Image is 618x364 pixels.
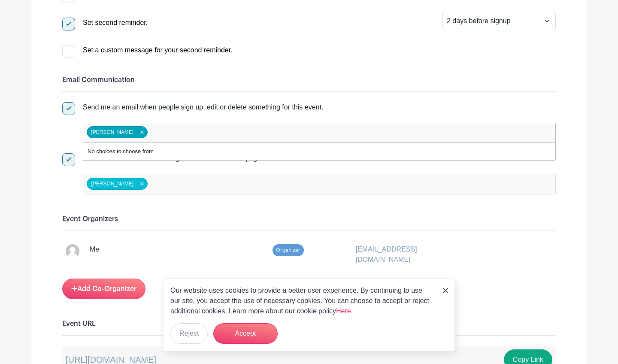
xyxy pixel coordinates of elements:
a: Set a custom message for your second reminder. [62,46,233,54]
div: No choices to choose from [83,143,555,160]
input: false [149,178,225,190]
button: Remove item: '172768' [137,181,147,187]
a: Add Co-Organizer [62,279,145,299]
img: close_button-5f87c8562297e5c2d7936805f587ecaba9071eb48480494691a3f1689db116b3.svg [443,288,448,293]
img: default-ce2991bfa6775e67f084385cd625a349d9dcbb7a52a09fb2fda1e96e2d18dcdb.png [66,244,79,258]
div: [PERSON_NAME] [87,126,148,138]
div: Set a custom message for your second reminder. [83,45,233,55]
p: Me [90,244,99,255]
p: Our website uses cookies to provide a better user experience. By continuing to use our site, you ... [170,285,434,316]
button: Reject [170,323,208,344]
a: Here [336,307,351,315]
div: Set second reminder. [83,18,148,28]
h6: Email Communication [62,76,556,84]
h6: Event URL [62,320,556,328]
a: Set second reminder. [62,19,148,26]
div: [EMAIL_ADDRESS][DOMAIN_NAME] [351,244,475,265]
div: Send me an email when people sign up, edit or delete something for this event. [83,102,556,112]
button: Remove item: '172768' [137,129,147,135]
h6: Event Organizers [62,215,556,223]
span: Organizer [273,244,304,256]
div: [PERSON_NAME] [87,178,148,190]
button: Accept [213,323,278,344]
input: false [149,127,225,139]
